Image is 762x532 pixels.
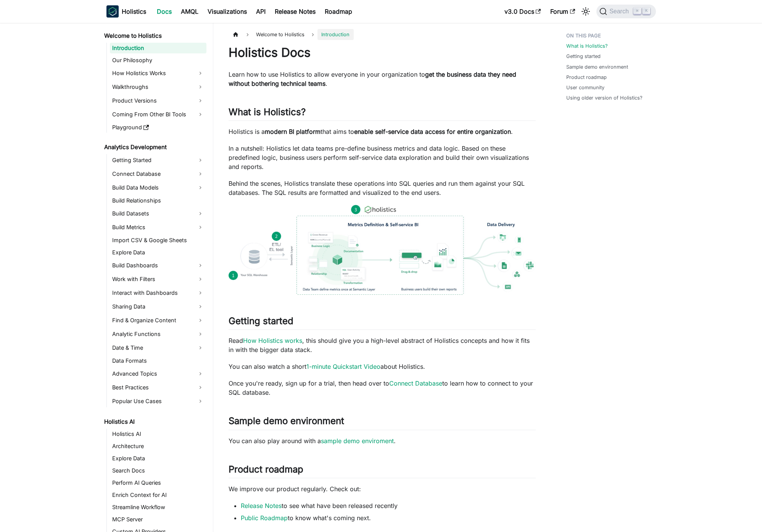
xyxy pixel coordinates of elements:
[633,8,641,14] kbd: ⌘
[229,315,536,330] h2: Getting started
[110,453,206,464] a: Explore Data
[106,5,146,18] a: HolisticsHolistics
[229,45,536,60] h1: Holistics Docs
[500,5,546,18] a: v3.0 Docs
[110,43,206,53] a: Introduction
[389,379,442,387] a: Connect Database
[110,81,206,93] a: Walkthroughs
[110,355,206,366] a: Data Formats
[110,259,206,272] a: Build Dashboards
[110,490,206,500] a: Enrich Context for AI
[106,5,119,18] img: Holistics
[203,5,251,18] a: Visualizations
[270,5,320,18] a: Release Notes
[229,144,536,171] p: In a nutshell: Holistics let data teams pre-define business metrics and data logic. Based on thes...
[110,287,206,299] a: Interact with Dashboards
[252,29,308,40] span: Welcome to Holistics
[110,514,206,525] a: MCP Server
[229,436,536,445] p: You can also play around with a .
[229,29,536,40] nav: Breadcrumbs
[566,84,604,91] a: User community
[110,195,206,206] a: Build Relationships
[110,122,206,133] a: Playground
[229,179,536,197] p: Behind the scenes, Holistics translate these operations into SQL queries and run them against you...
[110,168,206,180] a: Connect Database
[317,29,353,40] span: Introduction
[110,395,206,407] a: Popular Use Cases
[229,29,243,40] a: Home page
[241,502,282,509] a: Release Notes
[110,477,206,488] a: Perform AI Queries
[110,301,206,313] a: Sharing Data
[566,42,608,50] a: What is Holistics?
[566,94,643,101] a: Using older version of Holistics?
[229,415,536,430] h2: Sample demo environment
[110,441,206,452] a: Architecture
[110,368,206,380] a: Advanced Topics
[229,106,536,121] h2: What is Holistics?
[241,514,288,522] a: Public Roadmap
[122,7,146,16] b: Holistics
[110,182,206,194] a: Build Data Models
[110,221,206,233] a: Build Metrics
[110,502,206,513] a: Streamline Workflow
[241,513,536,522] li: to know what's coming next.
[110,207,206,220] a: Build Datasets
[99,23,213,532] nav: Docs sidebar
[566,74,607,81] a: Product roadmap
[251,5,270,18] a: API
[110,55,206,66] a: Our Philosophy
[354,128,511,135] strong: enable self-service data access for entire organization
[566,53,601,60] a: Getting started
[110,429,206,439] a: Holistics AI
[176,5,203,18] a: AMQL
[102,416,206,427] a: Holistics AI
[229,70,536,88] p: Learn how to use Holistics to allow everyone in your organization to .
[229,127,536,136] p: Holistics is a that aims to .
[607,8,633,15] span: Search
[110,273,206,285] a: Work with Filters
[229,379,536,397] p: Once you're ready, sign up for a trial, then head over to to learn how to connect to your SQL dat...
[110,67,206,79] a: How Holistics Works
[110,328,206,340] a: Analytic Functions
[229,484,536,493] p: We improve our product regularly. Check out:
[306,363,380,370] a: 1-minute Quickstart Video
[321,437,394,445] a: sample demo enviroment
[110,465,206,476] a: Search Docs
[320,5,357,18] a: Roadmap
[229,464,536,478] h2: Product roadmap
[229,336,536,354] p: Read , this should give you a high-level abstract of Holistics concepts and how it fits in with t...
[110,235,206,246] a: Import CSV & Google Sheets
[152,5,176,18] a: Docs
[546,5,580,18] a: Forum
[229,205,536,295] img: How Holistics fits in your Data Stack
[110,247,206,258] a: Explore Data
[265,128,321,135] strong: modern BI platform
[110,342,206,354] a: Date & Time
[110,154,206,166] a: Getting Started
[110,108,206,121] a: Coming From Other BI Tools
[102,31,206,41] a: Welcome to Holistics
[566,63,628,71] a: Sample demo environment
[110,314,206,326] a: Find & Organize Content
[580,5,592,18] button: Switch between dark and light mode (currently light mode)
[241,501,536,510] li: to see what have been released recently
[596,5,656,18] button: Search (Command+K)
[643,8,650,14] kbd: K
[110,95,206,107] a: Product Versions
[229,362,536,371] p: You can also watch a short about Holistics.
[243,337,302,344] a: How Holistics works
[102,142,206,153] a: Analytics Development
[110,381,206,394] a: Best Practices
